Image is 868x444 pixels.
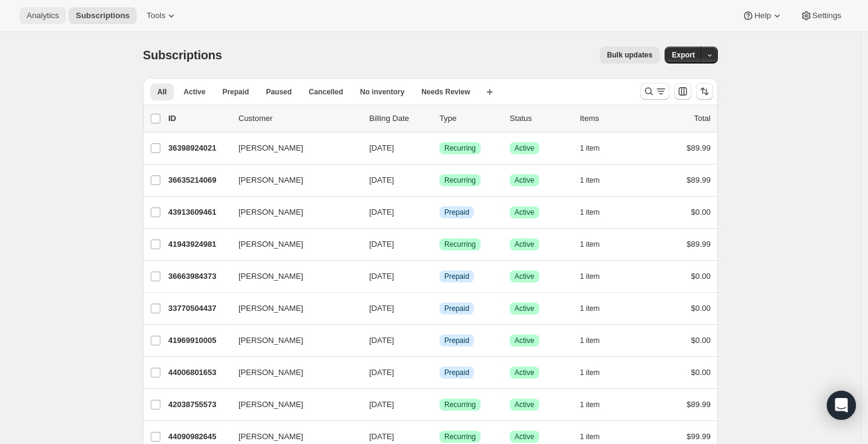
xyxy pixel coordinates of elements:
p: 41969910005 [168,335,229,347]
span: 1 item [580,143,600,153]
button: [PERSON_NAME] [231,299,352,318]
span: Prepaid [444,304,469,313]
span: Cancelled [309,87,343,97]
span: 1 item [580,336,600,345]
span: $89.99 [686,400,711,409]
span: Active [515,143,534,153]
div: IDCustomerBilling DateTypeStatusItemsTotal [168,113,711,125]
span: Prepaid [444,207,469,217]
span: Needs Review [421,87,470,97]
button: 1 item [580,332,613,349]
span: Active [515,336,534,345]
p: 41943924981 [168,238,229,250]
span: No inventory [360,87,404,97]
div: 44006801653[PERSON_NAME][DATE]InfoPrepaidSuccessActive1 item$0.00 [168,364,711,381]
span: Active [515,304,534,313]
span: Analytics [27,11,59,21]
span: $89.99 [686,240,711,249]
span: 1 item [580,272,600,281]
div: 43913609461[PERSON_NAME][DATE]InfoPrepaidSuccessActive1 item$0.00 [168,204,711,221]
span: $89.99 [686,175,711,184]
span: All [157,87,166,97]
span: Recurring [444,240,476,249]
span: [PERSON_NAME] [238,335,303,347]
button: [PERSON_NAME] [231,139,352,158]
span: $0.00 [691,336,711,345]
span: Export [672,50,695,60]
span: Recurring [444,432,476,442]
span: 1 item [580,368,600,377]
div: 36663984373[PERSON_NAME][DATE]InfoPrepaidSuccessActive1 item$0.00 [168,268,711,285]
span: 1 item [580,240,600,249]
span: [PERSON_NAME] [238,270,303,282]
div: Open Intercom Messenger [827,391,856,420]
div: 36398924021[PERSON_NAME][DATE]SuccessRecurringSuccessActive1 item$89.99 [168,140,711,157]
span: [PERSON_NAME] [238,431,303,443]
span: [PERSON_NAME] [238,174,303,186]
div: 36635214069[PERSON_NAME][DATE]SuccessRecurringSuccessActive1 item$89.99 [168,172,711,189]
span: 1 item [580,304,600,313]
button: Export [665,47,702,64]
button: Help [735,7,790,24]
div: Type [439,113,500,125]
span: Prepaid [444,368,469,377]
p: Total [694,113,711,125]
span: 1 item [580,175,600,185]
button: [PERSON_NAME] [231,203,352,222]
span: Paused [266,87,292,97]
span: [DATE] [369,304,394,313]
button: Bulk updates [600,47,660,64]
span: Active [515,207,534,217]
button: [PERSON_NAME] [231,395,352,414]
p: Status [510,113,570,125]
p: 33770504437 [168,302,229,315]
button: Customize table column order and visibility [674,83,691,100]
p: 36635214069 [168,174,229,186]
span: Active [183,87,205,97]
div: 33770504437[PERSON_NAME][DATE]InfoPrepaidSuccessActive1 item$0.00 [168,300,711,317]
span: $0.00 [691,207,711,217]
span: [PERSON_NAME] [238,302,303,315]
span: Bulk updates [607,50,653,60]
button: 1 item [580,172,613,189]
button: [PERSON_NAME] [231,171,352,190]
button: [PERSON_NAME] [231,267,352,286]
span: Tools [146,11,165,21]
button: 1 item [580,396,613,413]
span: [DATE] [369,240,394,249]
button: [PERSON_NAME] [231,363,352,382]
span: [DATE] [369,432,394,441]
span: [PERSON_NAME] [238,399,303,411]
button: [PERSON_NAME] [231,331,352,350]
span: [PERSON_NAME] [238,238,303,250]
span: [PERSON_NAME] [238,206,303,218]
span: Active [515,272,534,281]
span: Recurring [444,400,476,410]
div: Items [580,113,640,125]
span: Active [515,400,534,410]
span: Active [515,175,534,185]
button: Analytics [19,7,66,24]
span: [DATE] [369,175,394,184]
button: Sort the results [696,83,713,100]
button: [PERSON_NAME] [231,235,352,254]
p: Billing Date [369,113,430,125]
button: 1 item [580,364,613,381]
span: [DATE] [369,336,394,345]
p: 36663984373 [168,270,229,282]
span: [DATE] [369,143,394,152]
p: 36398924021 [168,142,229,154]
p: 42038755573 [168,399,229,411]
span: 1 item [580,400,600,410]
span: Help [754,11,771,21]
span: [DATE] [369,207,394,217]
button: 1 item [580,300,613,317]
button: Settings [793,7,849,24]
span: $0.00 [691,304,711,313]
button: Create new view [480,83,499,100]
span: Subscriptions [143,48,222,62]
span: [PERSON_NAME] [238,142,303,154]
p: Customer [238,113,360,125]
span: Settings [812,11,841,21]
span: Subscriptions [76,11,130,21]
